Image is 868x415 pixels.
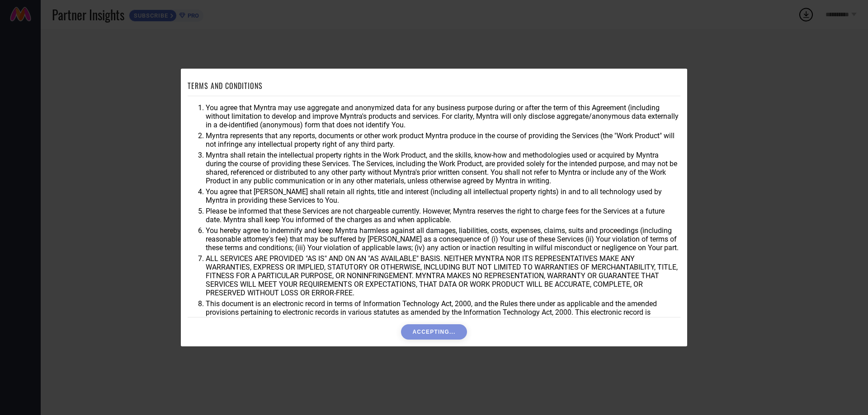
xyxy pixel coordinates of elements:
[206,299,680,325] li: This document is an electronic record in terms of Information Technology Act, 2000, and the Rules...
[206,131,680,149] li: Myntra represents that any reports, documents or other work product Myntra produce in the course ...
[206,187,680,205] li: You agree that [PERSON_NAME] shall retain all rights, title and interest (including all intellect...
[206,254,680,297] li: ALL SERVICES ARE PROVIDED "AS IS" AND ON AN "AS AVAILABLE" BASIS. NEITHER MYNTRA NOR ITS REPRESEN...
[188,80,263,91] h1: TERMS AND CONDITIONS
[206,207,680,224] li: Please be informed that these Services are not chargeable currently. However, Myntra reserves the...
[206,151,680,185] li: Myntra shall retain the intellectual property rights in the Work Product, and the skills, know-ho...
[206,103,680,129] li: You agree that Myntra may use aggregate and anonymized data for any business purpose during or af...
[206,226,680,252] li: You hereby agree to indemnify and keep Myntra harmless against all damages, liabilities, costs, e...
